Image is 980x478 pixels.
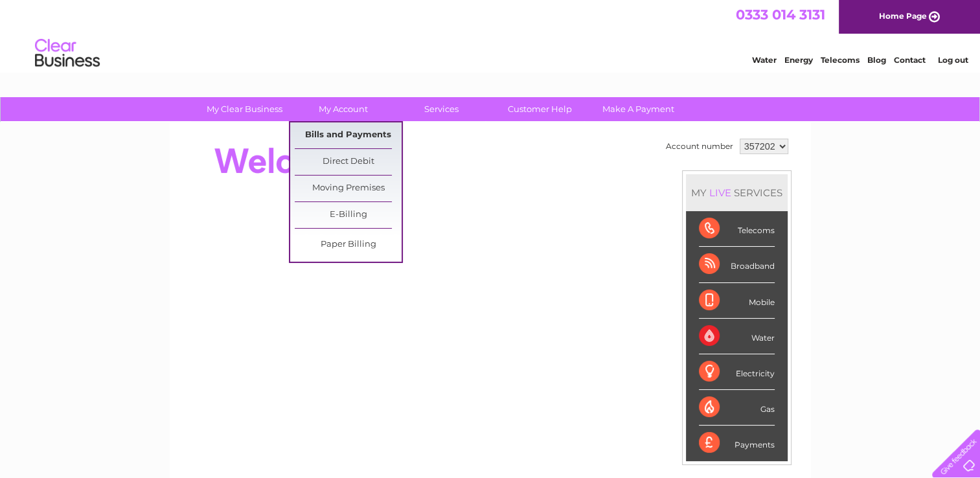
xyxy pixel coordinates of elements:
a: My Account [290,97,396,121]
a: Services [388,97,495,121]
div: Gas [699,390,775,426]
a: E-Billing [295,202,402,228]
div: Mobile [699,283,775,319]
div: LIVE [707,187,734,199]
div: MY SERVICES [686,174,788,211]
img: logo.png [34,34,100,73]
div: Payments [699,426,775,461]
a: My Clear Business [191,97,298,121]
a: Customer Help [486,97,593,121]
a: Water [752,55,777,65]
a: Make A Payment [585,97,692,121]
a: Log out [937,55,968,65]
td: Account number [663,135,736,157]
div: Electricity [699,354,775,390]
a: Blog [867,55,886,65]
a: 0333 014 3131 [736,6,825,23]
a: Moving Premises [295,176,402,201]
a: Contact [894,55,926,65]
div: Clear Business is a trading name of Verastar Limited (registered in [GEOGRAPHIC_DATA] No. 3667643... [185,7,797,63]
a: Telecoms [821,55,860,65]
a: Energy [784,55,813,65]
div: Broadband [699,247,775,282]
a: Direct Debit [295,149,402,175]
a: Bills and Payments [295,122,402,148]
a: Paper Billing [295,232,402,258]
div: Telecoms [699,211,775,247]
div: Water [699,319,775,354]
